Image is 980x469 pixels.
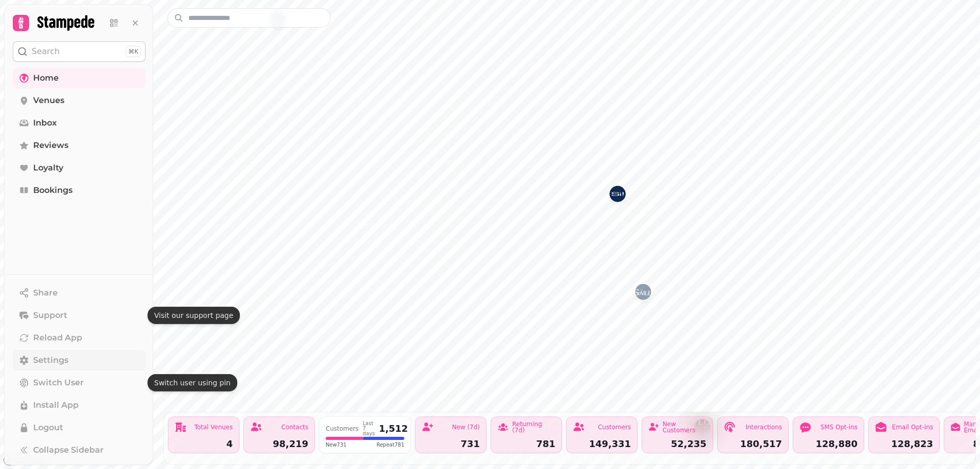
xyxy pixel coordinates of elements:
[13,395,145,415] button: Install App
[32,45,60,58] p: Search
[33,72,59,84] span: Home
[33,139,68,152] span: Reviews
[13,90,145,111] a: Venues
[13,350,145,371] a: Settings
[148,307,240,324] div: Visit our support page
[33,162,63,174] span: Loyalty
[33,287,58,299] span: Share
[377,441,404,449] span: Repeat 781
[148,374,237,391] div: Switch user using pin
[326,441,347,449] span: New 731
[250,439,308,449] div: 98,219
[363,421,375,436] div: Last 7 days
[512,421,555,433] div: Returning (7d)
[13,305,145,326] button: Support
[33,354,68,366] span: Settings
[326,426,359,432] div: Customers
[609,186,626,202] button: Si!
[194,424,233,430] div: Total Venues
[33,309,67,322] span: Support
[799,439,857,449] div: 128,880
[573,439,631,449] div: 149,331
[452,424,480,430] div: New (7d)
[663,421,706,433] div: New Customers
[281,424,308,430] div: Contacts
[635,284,651,300] button: The Gailes
[13,283,145,303] button: Share
[820,424,857,430] div: SMS Opt-ins
[648,439,706,449] div: 52,235
[379,424,408,433] div: 1,512
[598,424,631,430] div: Customers
[13,68,145,88] a: Home
[13,440,145,460] button: Collapse Sidebar
[422,439,480,449] div: 731
[13,180,145,201] a: Bookings
[724,439,782,449] div: 180,517
[33,94,64,107] span: Venues
[609,186,626,205] div: Map marker
[746,424,782,430] div: Interactions
[635,284,651,303] div: Map marker
[875,439,933,449] div: 128,823
[892,424,933,430] div: Email Opt-ins
[175,439,233,449] div: 4
[126,46,141,57] div: ⌘K
[33,117,57,129] span: Inbox
[33,399,79,411] span: Install App
[33,377,84,389] span: Switch User
[13,373,145,393] button: Switch User
[13,417,145,438] button: Logout
[33,444,104,456] span: Collapse Sidebar
[13,158,145,178] a: Loyalty
[13,41,145,62] button: Search⌘K
[497,439,555,449] div: 781
[33,332,82,344] span: Reload App
[33,184,72,196] span: Bookings
[13,328,145,348] button: Reload App
[13,135,145,156] a: Reviews
[13,113,145,133] a: Inbox
[33,422,63,434] span: Logout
